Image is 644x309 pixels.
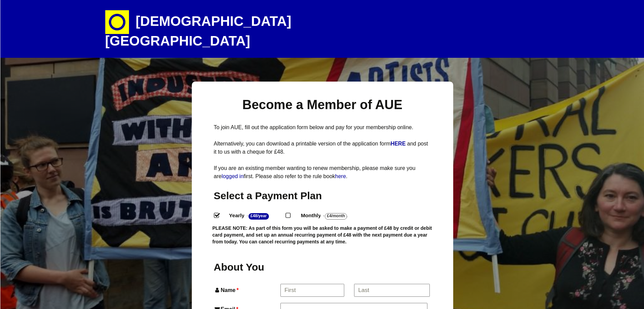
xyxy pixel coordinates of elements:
[354,284,430,297] input: Last
[105,10,129,34] img: circle-e1448293145835.png
[214,190,322,201] span: Select a Payment Plan
[214,140,431,156] p: Alternatively, you can download a printable version of the application form and post it to us wit...
[280,284,344,297] input: First
[390,141,407,147] a: HERE
[325,213,347,220] strong: £4/Month
[249,213,269,220] strong: £48/Year
[295,211,364,221] label: Monthly - .
[214,260,279,274] h2: About You
[214,97,431,113] h1: Become a Member of AUE
[214,164,431,181] p: If you are an existing member wanting to renew membership, please make sure you are first. Please...
[390,141,405,147] strong: HERE
[214,286,279,295] label: Name
[214,123,431,132] p: To join AUE, fill out the application form below and pay for your membership online.
[222,173,244,179] a: logged in
[223,211,286,221] label: Yearly - .
[335,173,346,179] a: here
